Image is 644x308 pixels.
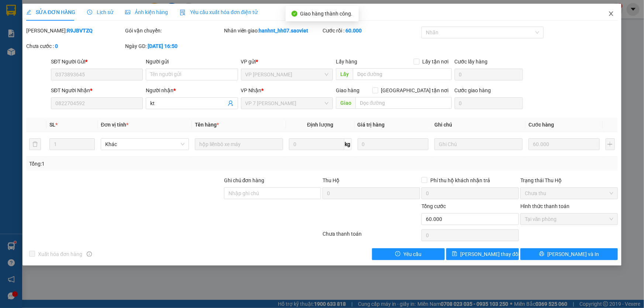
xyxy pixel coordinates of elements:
div: Chưa thanh toán [322,230,421,243]
h2: VP Nhận: Bến xe Trung tâm [GEOGRAPHIC_DATA] [42,43,192,113]
div: Người nhận [146,86,238,94]
input: Cước lấy hàng [455,69,523,80]
span: SỬA ĐƠN HÀNG [26,9,75,15]
label: Hình thức thanh toán [520,203,569,209]
input: Dọc đường [353,68,452,80]
label: Ghi chú đơn hàng [224,177,265,183]
span: exclamation-circle [395,251,400,257]
span: Tại văn phòng [525,214,613,225]
span: Cước hàng [528,122,554,128]
span: [PERSON_NAME] thay đổi [460,250,519,258]
div: SĐT Người Nhận [51,86,143,94]
span: Giao hàng [336,87,359,93]
button: delete [29,138,41,150]
div: Ngày GD: [125,42,223,50]
span: VP 7 Phạm Văn Đồng [245,98,328,109]
span: Khác [105,139,185,150]
span: Chưa thu [525,188,613,199]
input: Cước giao hàng [455,97,523,109]
div: Chưa cước : [26,42,124,50]
span: Giao [336,97,355,109]
b: 60.000 [345,28,362,34]
button: exclamation-circleYêu cầu [372,248,445,260]
span: Thu Hộ [323,177,340,183]
span: [GEOGRAPHIC_DATA] tận nơi [378,86,452,94]
div: Nhân viên giao: [224,27,321,35]
span: Yêu cầu [403,250,421,258]
input: Dọc đường [355,97,452,109]
span: check-circle [292,11,297,17]
div: VP gửi [241,58,333,66]
img: icon [180,10,186,15]
span: Xuất hóa đơn hàng [35,250,85,258]
b: Sao Việt [45,17,90,30]
input: 0 [358,138,429,150]
span: picture [125,10,130,15]
h2: D87HPBJD [4,43,59,55]
span: Lịch sử [87,9,113,15]
span: clock-circle [87,10,92,15]
b: 0 [55,43,58,49]
span: save [452,251,457,257]
div: SĐT Người Gửi [51,58,143,66]
span: VP Nhận [241,87,262,93]
span: Tổng cước [421,203,446,209]
div: Trạng thái Thu Hộ [520,176,618,184]
input: Ghi Chú [434,138,523,150]
span: user-add [228,100,234,106]
input: 0 [528,138,600,150]
label: Cước lấy hàng [455,59,488,65]
button: printer[PERSON_NAME] và In [520,248,618,260]
span: Lấy tận nơi [420,58,452,66]
span: Yêu cầu xuất hóa đơn điện tử [180,9,258,15]
span: close [608,11,614,17]
input: Ghi chú đơn hàng [224,187,321,199]
span: kg [344,138,352,150]
span: [PERSON_NAME] và In [547,250,599,258]
button: plus [606,138,615,150]
span: Đơn vị tính [101,122,128,128]
span: info-circle [87,252,92,257]
span: Lấy [336,68,353,80]
b: [DATE] 16:50 [148,43,178,49]
b: hanhnt_hh07.saoviet [259,28,309,34]
span: SL [49,122,55,128]
div: Tổng: 1 [29,160,249,168]
span: Phí thu hộ khách nhận trả [427,176,493,184]
button: Close [601,4,621,24]
span: Giá trị hàng [358,122,385,128]
span: Định lượng [307,122,333,128]
div: [PERSON_NAME]: [26,27,124,35]
div: Cước rồi : [323,27,420,35]
th: Ghi chú [431,118,526,132]
input: VD: Bàn, Ghế [195,138,283,150]
span: Giao hàng thành công. [300,11,353,17]
span: Lấy hàng [336,59,357,65]
span: edit [26,10,31,15]
span: VP Bảo Hà [245,69,328,80]
button: save[PERSON_NAME] thay đổi [446,248,519,260]
div: Người gửi [146,58,238,66]
span: printer [539,251,544,257]
img: logo.jpg [4,6,41,43]
span: Tên hàng [195,122,219,128]
label: Cước giao hàng [455,87,491,93]
div: Gói vận chuyển: [125,27,223,35]
b: R9JBVTZQ [67,28,93,34]
span: Ảnh kiện hàng [125,9,168,15]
